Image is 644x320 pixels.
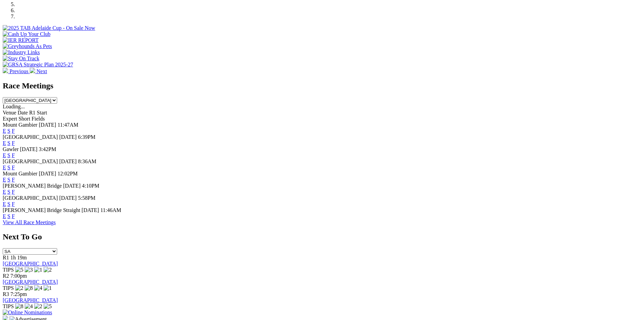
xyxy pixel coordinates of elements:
img: 2 [44,267,52,273]
span: 11:47AM [57,122,78,128]
span: 11:46AM [100,207,121,213]
a: E [3,152,6,158]
span: Date [18,110,28,115]
a: [GEOGRAPHIC_DATA] [3,297,58,303]
img: 4 [34,285,42,291]
a: S [7,213,10,219]
span: TIPS [3,285,14,291]
img: GRSA Strategic Plan 2025-27 [3,62,73,68]
span: Next [37,68,47,74]
a: E [3,165,6,170]
span: [DATE] [59,195,77,201]
span: R1 Start [29,110,47,115]
span: 3:42PM [39,146,56,152]
a: [GEOGRAPHIC_DATA] [3,279,58,285]
span: Venue [3,110,16,115]
img: 8 [15,303,23,310]
span: Gawler [3,146,19,152]
a: F [12,165,15,170]
img: 1 [34,267,42,273]
span: [DATE] [20,146,38,152]
span: TIPS [3,267,14,273]
a: F [12,152,15,158]
a: S [7,201,10,207]
span: R1 [3,255,9,260]
a: E [3,213,6,219]
a: E [3,140,6,146]
img: 4 [25,303,33,310]
span: R3 [3,291,9,297]
span: 8:36AM [78,158,96,164]
span: [DATE] [59,158,77,164]
a: E [3,177,6,183]
span: 1h 19m [10,255,27,260]
a: F [12,140,15,146]
img: IER REPORT [3,37,39,43]
h2: Race Meetings [3,81,641,90]
img: chevron-right-pager-white.svg [30,68,35,73]
span: 5:58PM [78,195,96,201]
span: 12:02PM [57,171,78,176]
img: Greyhounds As Pets [3,43,52,49]
span: [PERSON_NAME] Bridge [3,183,62,189]
span: [DATE] [81,207,99,213]
a: S [7,140,10,146]
span: Mount Gambier [3,122,38,128]
img: Stay On Track [3,56,39,62]
span: [PERSON_NAME] Bridge Straight [3,207,80,213]
span: [DATE] [39,171,56,176]
a: S [7,177,10,183]
img: 5 [44,303,52,310]
img: 1 [44,285,52,291]
span: 7:25pm [10,291,27,297]
span: [GEOGRAPHIC_DATA] [3,134,58,140]
img: 8 [25,285,33,291]
span: Short [19,116,30,122]
img: Cash Up Your Club [3,31,50,37]
a: F [12,213,15,219]
img: 2 [34,303,42,310]
span: Loading... [3,104,25,109]
span: [DATE] [59,134,77,140]
a: E [3,189,6,195]
span: Previous [9,68,28,74]
img: 2 [15,285,23,291]
a: S [7,152,10,158]
span: 7:00pm [10,273,27,279]
img: 2025 TAB Adelaide Cup - On Sale Now [3,25,95,31]
a: S [7,165,10,170]
span: 4:10PM [82,183,99,189]
span: Fields [31,116,45,122]
span: [GEOGRAPHIC_DATA] [3,158,58,164]
a: Previous [3,68,30,74]
a: S [7,128,10,134]
a: S [7,189,10,195]
img: chevron-left-pager-white.svg [3,68,8,73]
span: 6:39PM [78,134,96,140]
a: View All Race Meetings [3,219,56,225]
span: [GEOGRAPHIC_DATA] [3,195,58,201]
a: E [3,201,6,207]
img: 3 [25,267,33,273]
span: R2 [3,273,9,279]
a: E [3,128,6,134]
a: Next [30,68,47,74]
a: F [12,177,15,183]
img: Online Nominations [3,310,52,316]
span: Expert [3,116,17,122]
h2: Next To Go [3,232,641,241]
span: [DATE] [39,122,56,128]
img: 5 [15,267,23,273]
img: Industry Links [3,49,40,56]
span: Mount Gambier [3,171,38,176]
span: [DATE] [63,183,81,189]
a: [GEOGRAPHIC_DATA] [3,261,58,266]
a: F [12,189,15,195]
a: F [12,201,15,207]
a: F [12,128,15,134]
span: TIPS [3,303,14,309]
